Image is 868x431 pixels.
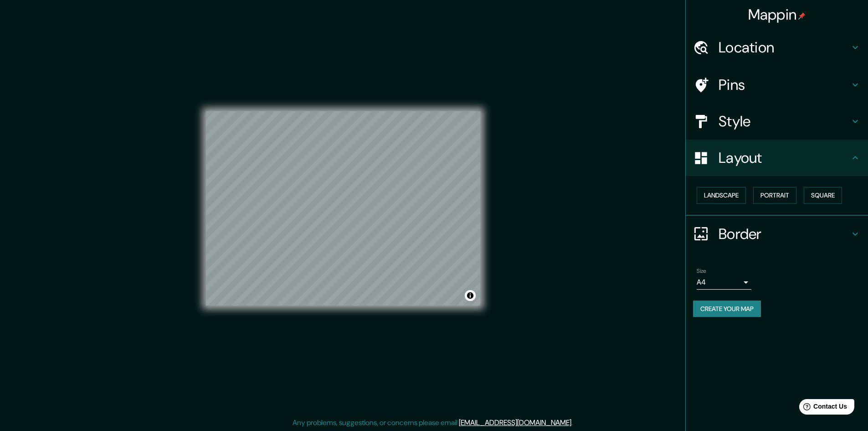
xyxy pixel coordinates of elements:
[804,187,842,204] button: Square
[465,290,476,301] button: Toggle attribution
[697,275,751,290] div: A4
[719,38,850,57] h4: Location
[686,67,868,103] div: Pins
[719,112,850,130] h4: Style
[686,216,868,252] div: Border
[686,103,868,140] div: Style
[574,417,576,428] div: .
[748,5,806,24] h4: Mappin
[686,29,868,66] div: Location
[686,140,868,176] div: Layout
[697,267,706,275] label: Size
[206,111,480,306] canvas: Map
[459,418,571,427] a: [EMAIL_ADDRESS][DOMAIN_NAME]
[787,395,858,421] iframe: Help widget launcher
[719,225,850,243] h4: Border
[693,301,761,317] button: Create your map
[719,76,850,94] h4: Pins
[293,417,573,428] p: Any problems, suggestions, or concerns please email .
[798,12,806,20] img: pin-icon.png
[753,187,796,204] button: Portrait
[697,187,746,204] button: Landscape
[573,417,574,428] div: .
[719,149,850,167] h4: Layout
